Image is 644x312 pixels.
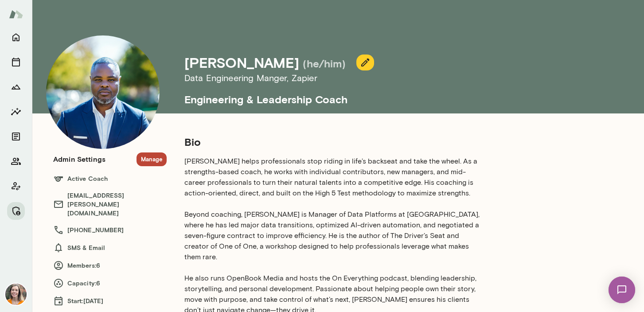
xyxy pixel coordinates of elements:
[7,202,25,220] button: Manage
[7,78,25,96] button: Growth Plan
[184,135,482,149] h5: Bio
[9,6,23,23] img: Mento
[7,128,25,145] button: Documents
[53,225,167,235] h6: [PHONE_NUMBER]
[53,173,167,184] h6: Active Coach
[5,284,27,305] img: Carrie Kelly
[7,53,25,71] button: Sessions
[53,278,167,289] h6: Capacity: 6
[53,191,167,218] h6: [EMAIL_ADDRESS][PERSON_NAME][DOMAIN_NAME]
[184,54,299,71] h4: [PERSON_NAME]
[184,71,567,85] h6: Data Engineering Manger , Zapier
[7,103,25,121] button: Insights
[7,152,25,170] button: Members
[7,28,25,46] button: Home
[46,35,160,149] img: Jay Floyd
[137,152,167,166] button: Manage
[53,154,105,164] h6: Admin Settings
[7,177,25,195] button: Client app
[303,56,346,70] h5: (he/him)
[53,242,167,253] h6: SMS & Email
[53,260,167,271] h6: Members: 6
[53,296,167,306] h6: Start: [DATE]
[184,85,567,106] h5: Engineering & Leadership Coach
